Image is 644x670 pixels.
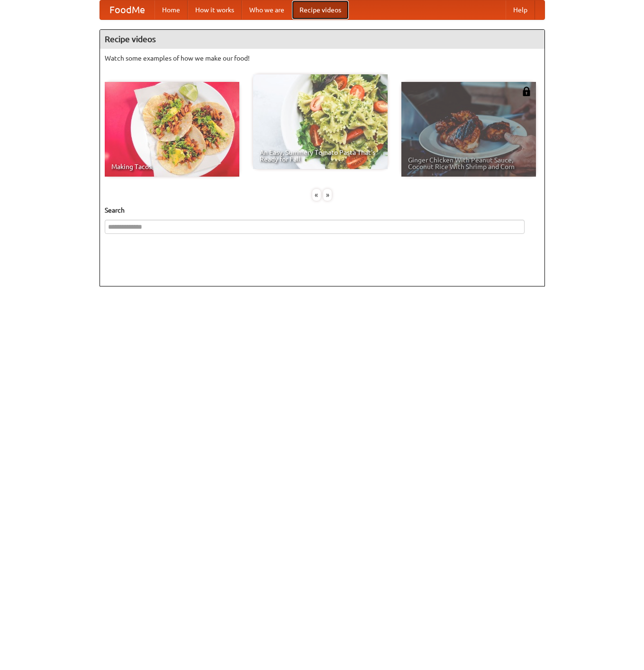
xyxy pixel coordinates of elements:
img: 483408.png [522,87,531,96]
h4: Recipe videos [100,30,544,49]
a: An Easy, Summery Tomato Pasta That's Ready for Fall [253,74,388,169]
a: Home [154,0,188,19]
div: « [312,189,321,201]
div: » [323,189,332,201]
a: How it works [188,0,242,19]
p: Watch some examples of how we make our food! [105,54,540,63]
a: Who we are [242,0,292,19]
a: Help [506,0,535,19]
a: Making Tacos [105,82,239,177]
a: FoodMe [100,0,154,19]
a: Recipe videos [292,0,349,19]
span: Making Tacos [111,163,233,170]
h5: Search [105,205,540,215]
span: An Easy, Summery Tomato Pasta That's Ready for Fall [260,149,381,162]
